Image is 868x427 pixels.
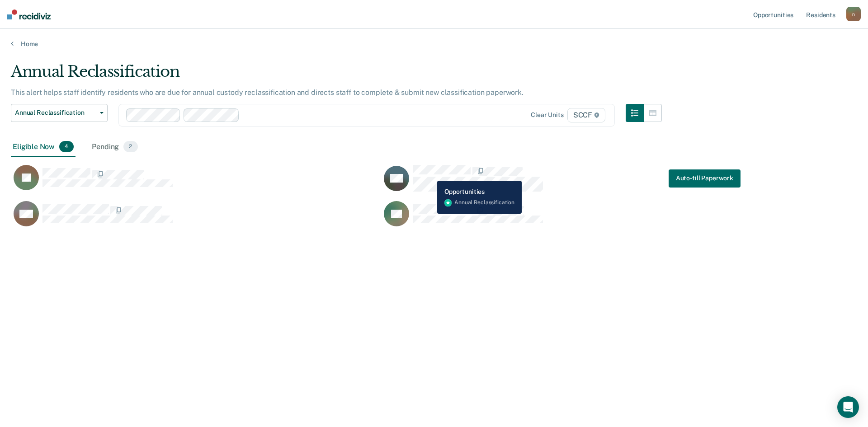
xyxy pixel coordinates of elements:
[11,40,857,48] a: Home
[669,169,741,188] button: Auto-fill Paperwork
[11,164,381,201] div: CaseloadOpportunityCell-00250940
[59,141,74,153] span: 4
[381,164,751,201] div: CaseloadOpportunityCell-00615752
[7,9,51,19] img: Recidiviz
[11,201,381,237] div: CaseloadOpportunityCell-00239832
[381,201,751,237] div: CaseloadOpportunityCell-00396998
[669,169,741,188] a: Navigate to form link
[15,109,96,117] span: Annual Reclassification
[90,137,139,157] div: Pending2
[123,141,137,153] span: 2
[11,88,524,97] p: This alert helps staff identify residents who are due for annual custody reclassification and dir...
[531,111,564,119] div: Clear units
[567,108,605,122] span: SCCF
[11,104,108,122] button: Annual Reclassification
[846,7,861,21] button: n
[11,62,662,88] div: Annual Reclassification
[11,137,75,157] div: Eligible Now4
[837,396,859,418] div: Open Intercom Messenger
